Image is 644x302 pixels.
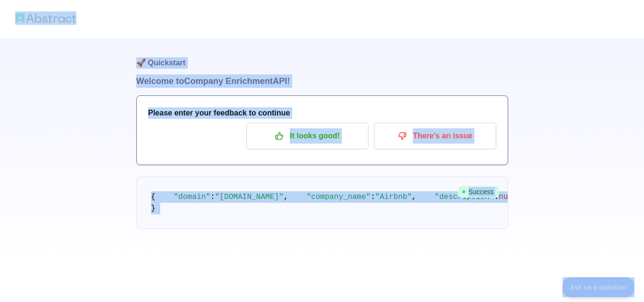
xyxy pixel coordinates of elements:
[210,193,215,201] span: :
[499,193,517,201] span: null
[136,38,508,74] h1: 🚀 Quickstart
[254,128,361,144] p: It looks good!
[375,193,412,201] span: "Airbnb"
[246,123,368,149] button: It looks good!
[151,193,156,201] span: {
[174,193,211,201] span: "domain"
[15,11,76,25] img: Abstract logo
[458,186,499,198] span: Success
[215,193,284,201] span: "[DOMAIN_NAME]"
[370,193,375,201] span: :
[435,193,494,201] span: "description"
[374,123,496,149] button: There's an issue
[562,277,634,297] iframe: Toggle Customer Support
[381,128,489,144] p: There's an issue
[284,193,288,201] span: ,
[136,74,508,88] h1: Welcome to Company Enrichment API!
[307,193,370,201] span: "company_name"
[412,193,417,201] span: ,
[148,107,496,119] h3: Please enter your feedback to continue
